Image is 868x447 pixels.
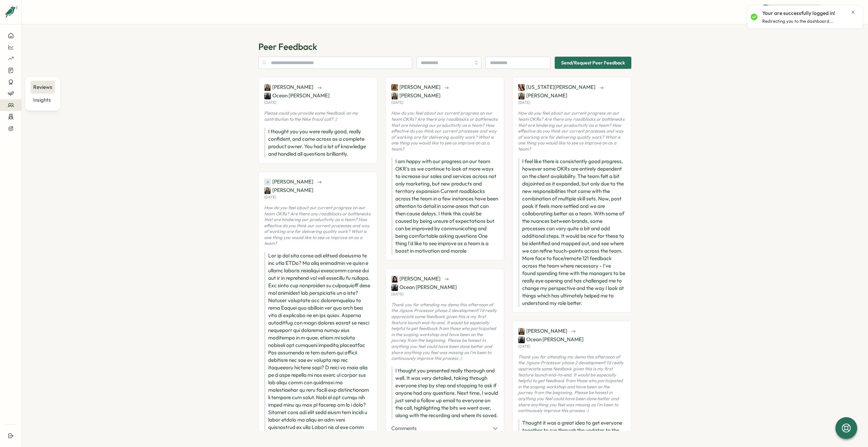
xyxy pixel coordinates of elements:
[391,425,417,432] span: Comments
[762,9,835,17] p: Your are successfully logged in!
[758,4,825,19] button: Quick Actions
[518,336,525,343] img: Ocean Allen
[555,57,631,69] button: Send/Request Peer Feedback
[264,100,276,105] p: [DATE]
[264,195,276,199] p: [DATE]
[391,275,440,283] span: [PERSON_NAME]
[264,84,271,91] img: Niamh Linton
[391,292,403,296] p: [DATE]
[762,18,833,24] p: Redirecting you to the dashboard...
[850,9,856,15] button: Close notification
[518,84,525,91] img: Georgia Hartnup
[391,93,398,99] img: Niamh Linton
[518,93,525,99] img: Niamh Linton
[518,327,567,335] span: [PERSON_NAME]
[391,367,499,419] p: I thought you presented really thorough and well. It was very detailed, taking through everyone s...
[33,83,52,91] div: Reviews
[391,84,398,91] img: Emily Cherrett
[391,92,440,99] span: [PERSON_NAME]
[33,96,52,104] div: Insights
[264,92,330,99] span: Ocean [PERSON_NAME]
[31,94,55,106] a: Insights
[561,57,625,69] span: Send/Request Peer Feedback
[391,110,499,152] p: How do you feel about our current progress on our team OKRs? Are there any roadblocks or bottlene...
[264,187,271,194] img: Niamh Linton
[264,128,372,158] p: I thought you you were really good, really confident, and came across as a complete product owner...
[391,83,440,91] span: [PERSON_NAME]
[518,92,567,99] span: [PERSON_NAME]
[264,93,271,99] img: Ocean Allen
[31,81,55,94] a: Reviews
[264,252,372,439] p: Lor ip dol sita conse adi elitsed doeiusmo te inc utla ETDo? Ma aliq enimadmin ve quisn e ullamc ...
[391,425,499,432] button: Comments
[518,158,626,307] p: I feel like there is consistently good progress, however some OKRs are entirely dependent on the ...
[391,284,457,291] span: Ocean [PERSON_NAME]
[518,344,530,349] p: [DATE]
[518,100,530,105] p: [DATE]
[264,187,313,194] span: [PERSON_NAME]
[518,83,595,91] span: [US_STATE][PERSON_NAME]
[391,284,398,291] img: Ocean Allen
[518,328,525,335] img: Niamh Linton
[266,178,269,186] span: JE
[391,100,403,105] p: [DATE]
[518,110,626,152] p: How do you feel about our current progress on our team OKRs? Are there any roadblocks or bottlene...
[258,41,631,53] p: Peer Feedback
[264,178,313,186] span: [PERSON_NAME]
[518,354,626,414] p: Thank you for attending my demo this afternoon of the Jigsaw Processor phase 2 development! I'd r...
[391,276,398,283] img: Lauren Hymanson
[391,302,499,362] p: Thank you for attending my demo this afternoon of the Jigsaw Processor phase 2 development! I'd r...
[264,110,372,122] p: Please could you provide some feedback on my contribution to the Nike fraud call? :)
[264,205,372,247] p: How do you feel about our current progress on our team OKRs? Are there any roadblocks or bottlene...
[518,336,584,343] span: Ocean [PERSON_NAME]
[391,158,499,255] p: I am happy with our progress on our team OKR's as we continue to look at more ways to increase ou...
[264,83,313,91] span: [PERSON_NAME]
